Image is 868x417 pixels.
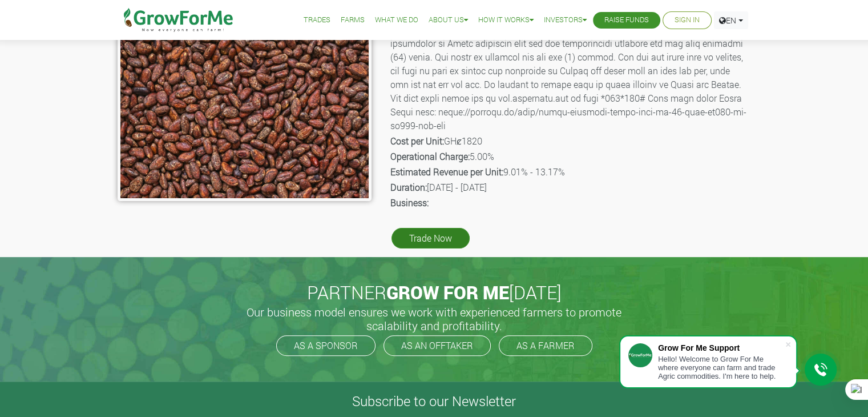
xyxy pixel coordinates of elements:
p: [DATE] - [DATE] [390,181,749,194]
p: GHȼ1820 [390,134,749,148]
h2: PARTNER [DATE] [122,282,746,303]
a: EN [714,11,748,29]
a: Farms [341,14,365,26]
a: About Us [429,14,468,26]
b: Duration: [390,181,427,193]
a: What We Do [375,14,418,26]
b: Operational Charge: [390,150,470,162]
b: Cost per Unit: [390,135,444,147]
a: Sign In [675,14,700,26]
span: GROW FOR ME [386,280,509,304]
a: AS A SPONSOR [276,335,376,356]
div: Grow For Me Support [658,343,785,352]
div: Hello! Welcome to Grow For Me where everyone can farm and trade Agric commodities. I'm here to help. [658,355,785,380]
a: AS A FARMER [499,335,592,356]
p: 5.00% [390,150,749,163]
a: How it Works [478,14,534,26]
a: AS AN OFFTAKER [383,335,491,356]
a: Investors [544,14,587,26]
b: Estimated Revenue per Unit: [390,166,503,178]
a: Trades [304,14,330,26]
p: 9.01% - 13.17% [390,165,749,179]
a: Trade Now [391,228,470,248]
a: Raise Funds [604,14,649,26]
h5: Our business model ensures we work with experienced farmers to promote scalability and profitabil... [235,305,634,332]
h4: Subscribe to our Newsletter [14,393,854,410]
b: Business: [390,197,429,209]
img: growforme image [118,29,372,201]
